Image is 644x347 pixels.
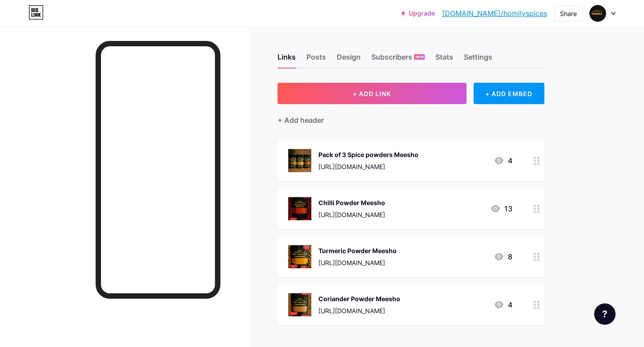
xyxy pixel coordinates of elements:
[560,9,577,18] div: Share
[494,299,512,310] div: 4
[278,52,296,68] div: Links
[306,52,326,68] div: Posts
[318,294,400,303] div: Coriander Powder Meesho
[442,8,547,19] a: [DOMAIN_NAME]/homilyspices
[494,155,512,166] div: 4
[490,203,512,214] div: 13
[337,52,361,68] div: Design
[288,149,311,172] img: Pack of 3 Spice powders Meesho
[318,306,400,315] div: [URL][DOMAIN_NAME]
[353,90,391,97] span: + ADD LINK
[288,245,311,268] img: Turmeric Powder Meesho
[318,210,385,219] div: [URL][DOMAIN_NAME]
[494,251,512,262] div: 8
[371,52,425,68] div: Subscribers
[288,293,311,316] img: Coriander Powder Meesho
[318,150,419,159] div: Pack of 3 Spice powders Meesho
[278,83,467,104] button: + ADD LINK
[435,52,453,68] div: Stats
[415,54,424,60] span: NEW
[589,5,606,22] img: homilyspices
[288,197,311,220] img: Chilli Powder Meesho
[401,10,435,17] a: Upgrade
[278,115,324,125] div: + Add header
[464,52,492,68] div: Settings
[318,162,419,171] div: [URL][DOMAIN_NAME]
[318,258,397,267] div: [URL][DOMAIN_NAME]
[318,198,385,207] div: Chilli Powder Meesho
[318,246,397,255] div: Turmeric Powder Meesho
[474,83,544,104] div: + ADD EMBED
